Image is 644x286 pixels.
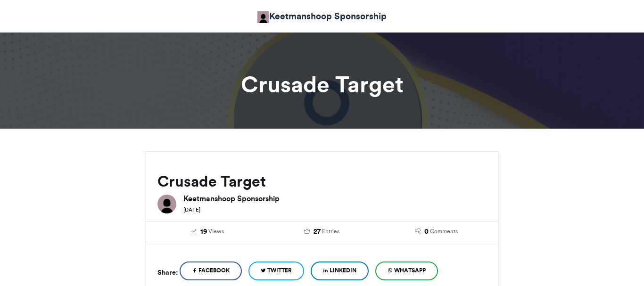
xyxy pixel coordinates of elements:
a: 0 Comments [386,227,487,237]
h2: Crusade Target [157,173,487,190]
img: Keetmanshoop Sponsorship [157,195,176,213]
a: 19 Views [157,227,258,237]
small: [DATE] [183,206,200,213]
h6: Keetmanshoop Sponsorship [183,195,487,202]
a: Keetmanshoop Sponsorship [257,9,387,23]
span: Comments [430,227,458,236]
span: Facebook [198,266,230,275]
h1: Crusade Target [60,73,584,96]
a: WhatsApp [375,261,438,280]
span: 19 [200,227,207,237]
span: Entries [322,227,339,236]
h5: Share: [157,266,178,278]
span: 0 [424,227,429,237]
a: Twitter [248,261,304,280]
span: WhatsApp [394,266,426,275]
span: Views [208,227,224,236]
span: Twitter [267,266,292,275]
a: LinkedIn [311,261,369,280]
span: LinkedIn [330,266,356,275]
img: Keetmanshoop Sponsorship [257,11,269,23]
span: 27 [314,227,321,237]
a: 27 Entries [272,227,372,237]
a: Facebook [180,261,242,280]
